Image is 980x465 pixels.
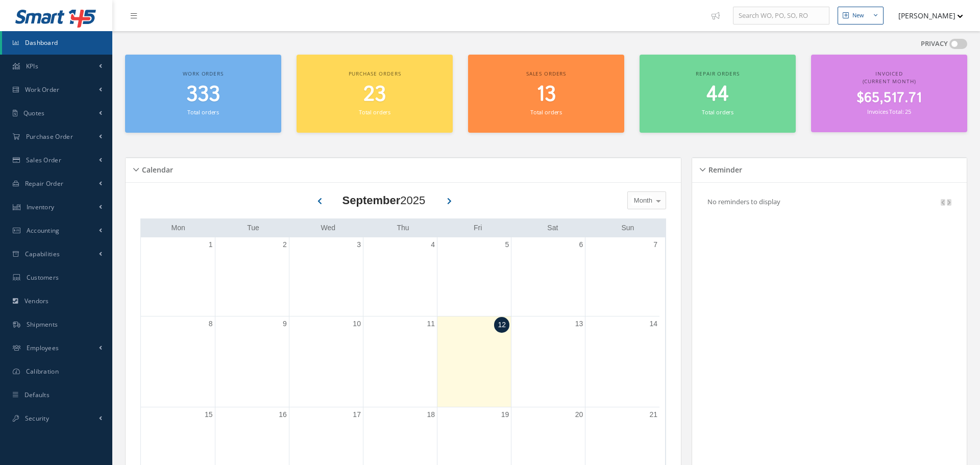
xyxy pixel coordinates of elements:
label: PRIVACY [921,39,948,49]
span: Inventory [27,203,55,211]
span: Dashboard [25,38,58,47]
a: September 6, 2025 [577,237,585,252]
td: September 8, 2025 [141,316,215,407]
a: September 16, 2025 [277,407,289,422]
span: Defaults [24,390,50,399]
a: Wednesday [318,222,337,234]
a: Repair orders 44 Total orders [640,55,796,133]
span: Sales orders [526,70,566,77]
a: Tuesday [245,222,261,234]
button: New [838,7,884,25]
small: Total orders [702,108,733,116]
a: Dashboard [2,31,112,55]
a: September 18, 2025 [425,407,437,422]
div: 2025 [342,192,426,209]
td: September 6, 2025 [511,237,585,316]
div: New [852,11,864,20]
span: Shipments [27,320,58,329]
td: September 3, 2025 [289,237,363,316]
span: Repair orders [696,70,739,77]
a: Thursday [395,222,411,234]
a: Friday [472,222,484,234]
a: September 15, 2025 [203,407,215,422]
span: 44 [706,80,729,109]
a: September 21, 2025 [647,407,659,422]
a: September 2, 2025 [281,237,289,252]
td: September 5, 2025 [437,237,511,316]
span: Accounting [27,226,60,235]
a: September 3, 2025 [355,237,363,252]
a: September 1, 2025 [207,237,215,252]
td: September 4, 2025 [363,237,437,316]
input: Search WO, PO, SO, RO [733,7,829,25]
span: 333 [186,80,220,109]
span: Invoiced [875,70,903,77]
small: Total orders [187,108,219,116]
td: September 12, 2025 [437,316,511,407]
td: September 13, 2025 [511,316,585,407]
td: September 11, 2025 [363,316,437,407]
span: KPIs [26,62,38,70]
p: No reminders to display [707,197,780,206]
button: [PERSON_NAME] [889,6,963,26]
span: 13 [536,80,556,109]
span: Month [631,195,652,206]
a: Work orders 333 Total orders [125,55,281,133]
td: September 2, 2025 [215,237,289,316]
span: Vendors [24,297,49,305]
span: $65,517.71 [856,88,922,108]
a: Invoiced (Current Month) $65,517.71 Invoices Total: 25 [811,55,967,132]
span: Employees [27,344,59,352]
span: Purchase Order [26,132,73,141]
a: Monday [169,222,187,234]
h5: Calendar [139,162,173,175]
a: September 10, 2025 [351,316,363,331]
a: Saturday [545,222,560,234]
b: September [342,194,401,207]
td: September 9, 2025 [215,316,289,407]
small: Total orders [530,108,562,116]
td: September 10, 2025 [289,316,363,407]
span: (Current Month) [863,78,916,85]
span: Purchase orders [349,70,401,77]
a: September 4, 2025 [429,237,437,252]
span: Customers [27,273,59,282]
td: September 1, 2025 [141,237,215,316]
span: Quotes [23,109,45,117]
a: September 17, 2025 [351,407,363,422]
a: September 12, 2025 [494,317,509,333]
a: September 20, 2025 [573,407,585,422]
span: Calibration [26,367,59,376]
span: Repair Order [25,179,64,188]
span: 23 [363,80,386,109]
a: September 11, 2025 [425,316,437,331]
h5: Reminder [705,162,742,175]
small: Invoices Total: 25 [867,108,911,115]
td: September 7, 2025 [585,237,659,316]
td: September 14, 2025 [585,316,659,407]
a: Sales orders 13 Total orders [468,55,624,133]
a: September 9, 2025 [281,316,289,331]
a: September 19, 2025 [499,407,511,422]
small: Total orders [359,108,390,116]
span: Work Order [25,85,60,94]
a: September 14, 2025 [647,316,659,331]
span: Security [25,414,49,423]
a: September 8, 2025 [207,316,215,331]
a: September 13, 2025 [573,316,585,331]
a: September 7, 2025 [651,237,659,252]
span: Sales Order [26,156,61,164]
span: Work orders [183,70,223,77]
a: September 5, 2025 [503,237,511,252]
span: Capabilities [25,250,60,258]
a: Purchase orders 23 Total orders [297,55,453,133]
a: Sunday [619,222,636,234]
